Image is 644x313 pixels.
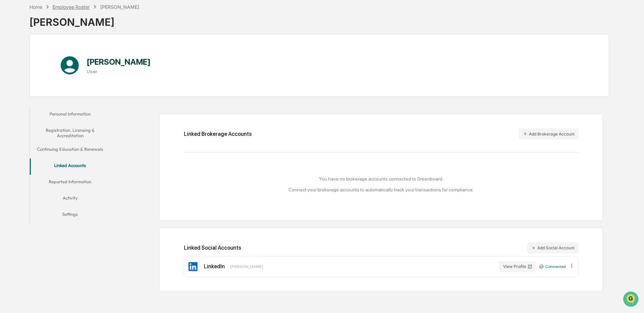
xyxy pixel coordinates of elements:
[29,11,139,28] div: [PERSON_NAME]
[21,110,55,116] span: [PERSON_NAME]
[30,191,111,207] button: Activity
[204,263,225,270] div: LinkedIn
[105,74,123,82] button: See all
[7,75,43,81] div: Past conversations
[30,59,93,64] div: We're available if you need us!
[30,107,111,224] div: secondary tabs example
[4,149,45,161] a: 🔎Data Lookup
[56,92,59,98] span: •
[230,264,263,269] div: [PERSON_NAME]
[519,128,579,139] button: Add Brokerage Account
[184,176,579,192] div: You have no brokerage accounts connected to Greenboard. Connect your brokerage accounts to automa...
[14,92,19,98] img: 1746055101610-c473b297-6a78-478c-a979-82029cc54cd1
[184,131,252,137] div: Linked Brokerage Accounts
[30,159,111,175] button: Linked Accounts
[67,168,82,173] span: Pylon
[14,139,44,145] span: Preclearance
[49,139,55,145] div: 🗄️
[30,123,111,143] button: Registration, Licensing & Accreditation
[60,92,74,98] span: [DATE]
[7,104,18,115] img: Jack Rasmussen
[527,243,579,253] button: Add Social Account
[87,69,151,74] h3: User
[30,142,111,159] button: Continuing Education & Renewals
[115,54,123,62] button: Start new chat
[87,57,151,67] h1: [PERSON_NAME]
[4,136,46,148] a: 🖐️Preclearance
[56,139,84,145] span: Attestations
[29,4,42,10] div: Home
[539,264,566,269] div: Connected
[7,152,12,158] div: 🔎
[188,261,198,272] img: LinkedIn Icon
[184,243,579,253] div: Linked Social Accounts
[30,52,111,59] div: Start new chat
[56,110,59,116] span: •
[30,107,111,123] button: Personal Information
[100,4,139,10] div: [PERSON_NAME]
[30,175,111,191] button: Reported Information
[18,31,112,38] input: Clear
[60,110,74,116] span: [DATE]
[7,14,123,25] p: How can we help?
[622,291,641,309] iframe: Open customer support
[14,52,26,64] img: 8933085812038_c878075ebb4cc5468115_72.jpg
[48,168,82,173] a: Powered byPylon
[7,52,19,64] img: 1746055101610-c473b297-6a78-478c-a979-82029cc54cd1
[52,4,90,10] div: Employee Roster
[7,86,18,97] img: Jack Rasmussen
[46,136,87,148] a: 🗄️Attestations
[499,261,536,272] button: View Profile
[14,111,19,116] img: 1746055101610-c473b297-6a78-478c-a979-82029cc54cd1
[14,151,43,158] span: Data Lookup
[30,207,111,224] button: Settings
[7,139,12,145] div: 🖐️
[21,92,55,98] span: [PERSON_NAME]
